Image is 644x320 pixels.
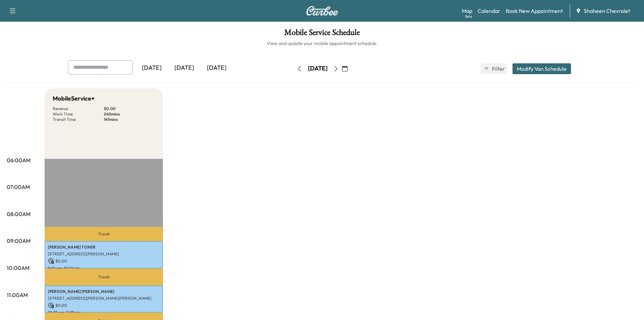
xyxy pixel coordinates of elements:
p: 147 mins [104,117,155,122]
p: Transit Time [53,117,104,122]
p: Travel [45,269,163,285]
p: 9:01 am - 10:01 am [48,265,160,271]
p: $ 0.00 [104,106,155,111]
h1: Mobile Service Schedule [7,28,637,40]
div: Beta [465,14,472,19]
span: Filter [492,65,504,73]
h5: MobileService+ [53,94,95,103]
p: 11:00AM [7,291,28,299]
div: [DATE] [200,60,233,76]
div: [DATE] [168,60,200,76]
p: 08:00AM [7,210,30,218]
p: Travel [45,227,163,241]
div: [DATE] [136,60,168,76]
p: 07:00AM [7,183,30,191]
p: [PERSON_NAME] [PERSON_NAME] [48,289,160,294]
img: Curbee Logo [306,6,338,16]
a: MapBeta [462,7,472,15]
p: [PERSON_NAME] TONER [48,244,160,250]
a: Book New Appointment [506,7,563,15]
p: $ 0.00 [48,258,160,264]
p: [STREET_ADDRESS][PERSON_NAME] [48,251,160,257]
p: $ 0.00 [48,302,160,308]
span: Shaheen Chevrolet [584,7,630,15]
p: Work Time [53,111,104,117]
button: Modify Van Schedule [512,63,571,74]
p: 06:00AM [7,156,30,164]
h6: View and update your mobile appointment schedule. [7,40,637,47]
button: Filter [481,63,507,74]
p: 240 mins [104,111,155,117]
div: [DATE] [308,64,328,73]
p: Revenue [53,106,104,111]
p: [STREET_ADDRESS][PERSON_NAME][PERSON_NAME] [48,296,160,301]
p: 09:00AM [7,237,30,245]
a: Calendar [478,7,500,15]
p: 10:38 am - 11:38 am [48,310,160,315]
p: 10:00AM [7,264,29,272]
